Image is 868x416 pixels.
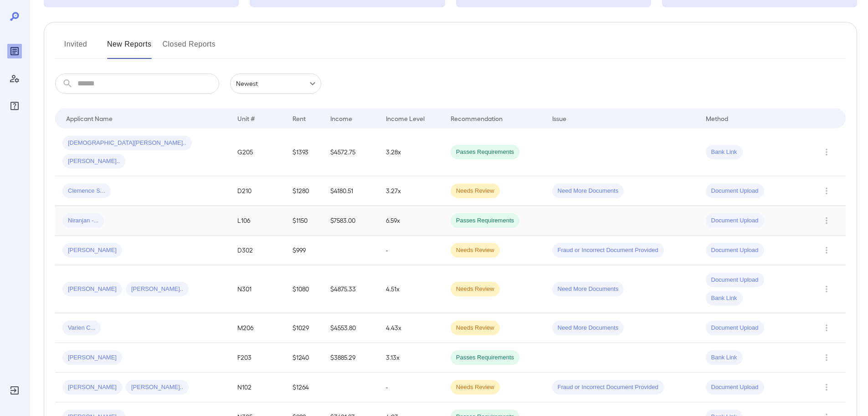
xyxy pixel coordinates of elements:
button: Row Actions [819,184,834,198]
td: G205 [230,128,286,176]
td: $3885.29 [323,343,379,373]
span: Need More Documents [552,324,624,332]
td: $1080 [285,265,323,313]
td: $4875.33 [323,265,379,313]
span: [PERSON_NAME].. [126,285,189,294]
td: $4553.80 [323,313,379,343]
td: 3.13x [379,343,443,373]
td: $1393 [285,128,323,176]
span: Passes Requirements [451,216,519,225]
span: Bank Link [706,148,743,157]
button: Invited [55,37,96,59]
button: Row Actions [819,321,834,335]
div: Applicant Name [66,113,113,124]
button: Row Actions [819,213,834,228]
span: Needs Review [451,285,500,294]
td: 4.43x [379,313,443,343]
div: Income [330,113,352,124]
td: $7583.00 [323,206,379,236]
span: Varien C... [62,324,101,332]
td: $1280 [285,176,323,206]
td: $4180.51 [323,176,379,206]
td: 6.59x [379,206,443,236]
td: D210 [230,176,286,206]
span: [PERSON_NAME] [62,285,122,294]
td: $1150 [285,206,323,236]
span: Document Upload [706,383,764,392]
button: Row Actions [819,350,834,365]
span: Document Upload [706,276,764,284]
span: Clemence S... [62,187,111,195]
span: [DEMOGRAPHIC_DATA][PERSON_NAME].. [62,139,192,147]
div: Log Out [7,383,22,398]
span: Passes Requirements [451,353,519,362]
div: Reports [7,44,22,58]
span: Needs Review [451,187,500,195]
div: Recommendation [451,113,503,124]
td: - [379,373,443,402]
div: Rent [293,113,307,124]
span: Niranjan -... [62,216,104,225]
button: Row Actions [819,282,834,296]
span: Passes Requirements [451,148,519,157]
span: Document Upload [706,216,764,225]
span: Fraud or Incorrect Document Provided [552,383,664,392]
span: [PERSON_NAME].. [62,157,125,166]
div: Income Level [386,113,425,124]
td: L106 [230,206,286,236]
td: N301 [230,265,286,313]
span: Document Upload [706,187,764,195]
button: Closed Reports [163,37,216,59]
span: Needs Review [451,324,500,332]
td: D302 [230,236,286,265]
td: $4572.75 [323,128,379,176]
span: Needs Review [451,383,500,392]
div: Issue [552,113,567,124]
span: Need More Documents [552,285,624,294]
td: 4.51x [379,265,443,313]
span: Fraud or Incorrect Document Provided [552,246,664,255]
div: Manage Users [7,71,22,86]
span: Need More Documents [552,187,624,195]
td: M206 [230,313,286,343]
span: [PERSON_NAME] [62,353,122,362]
span: Bank Link [706,353,743,362]
span: Bank Link [706,294,743,303]
td: - [379,236,443,265]
button: New Reports [107,37,152,59]
td: 3.28x [379,128,443,176]
div: Unit # [237,113,255,124]
span: Needs Review [451,246,500,255]
td: F203 [230,343,286,373]
div: Newest [230,74,321,94]
span: Document Upload [706,324,764,332]
td: 3.27x [379,176,443,206]
button: Row Actions [819,243,834,258]
td: $1029 [285,313,323,343]
span: [PERSON_NAME] [62,383,122,392]
span: [PERSON_NAME].. [126,383,189,392]
button: Row Actions [819,145,834,159]
td: $1240 [285,343,323,373]
td: $1264 [285,373,323,402]
td: $999 [285,236,323,265]
span: Document Upload [706,246,764,255]
div: Method [706,113,728,124]
button: Row Actions [819,380,834,395]
td: N102 [230,373,286,402]
span: [PERSON_NAME] [62,246,122,255]
div: FAQ [7,99,22,113]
